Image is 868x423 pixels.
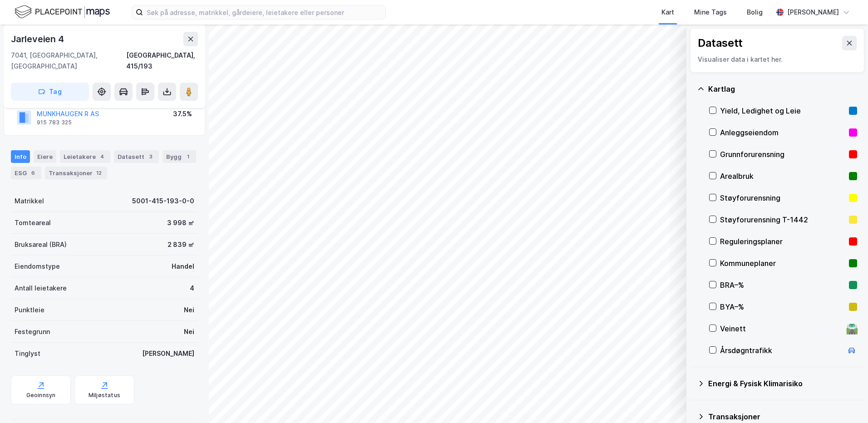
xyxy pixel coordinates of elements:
[132,196,194,207] div: 5001-415-193-0-0
[146,152,155,161] div: 3
[114,150,159,163] div: Datasett
[143,5,385,19] input: Søk på adresse, matrikkel, gårdeiere, leietakere eller personer
[720,236,845,247] div: Reguleringsplaner
[34,150,56,163] div: Eiere
[15,326,50,337] div: Festegrunn
[720,105,845,116] div: Yield, Ledighet og Leie
[694,7,727,18] div: Mine Tags
[60,150,110,163] div: Leietakere
[11,83,89,101] button: Tag
[720,323,843,334] div: Veinett
[190,283,194,294] div: 4
[720,149,845,160] div: Grunnforurensning
[11,150,30,163] div: Info
[173,108,192,119] div: 37.5%
[823,379,868,423] iframe: Chat Widget
[15,4,110,20] img: logo.f888ab2527a4732fd821a326f86c7f29.svg
[98,152,107,161] div: 4
[720,192,845,203] div: Støyforurensning
[94,168,104,177] div: 12
[708,378,857,389] div: Energi & Fysisk Klimarisiko
[126,50,198,72] div: [GEOGRAPHIC_DATA], 415/193
[172,261,194,272] div: Handel
[15,239,67,250] div: Bruksareal (BRA)
[787,7,839,18] div: [PERSON_NAME]
[720,345,843,356] div: Årsdøgntrafikk
[45,167,107,179] div: Transaksjoner
[15,348,40,359] div: Tinglyst
[15,196,44,207] div: Matrikkel
[846,323,858,334] div: 🛣️
[698,36,743,50] div: Datasett
[15,261,60,272] div: Eiendomstype
[15,305,44,315] div: Punktleie
[720,258,845,269] div: Kommuneplaner
[720,280,845,290] div: BRA–%
[11,167,41,179] div: ESG
[29,168,38,177] div: 6
[720,301,845,312] div: BYA–%
[11,50,126,72] div: 7041, [GEOGRAPHIC_DATA], [GEOGRAPHIC_DATA]
[823,379,868,423] div: Kontrollprogram for chat
[720,127,845,138] div: Anleggseiendom
[167,217,194,228] div: 3 998 ㎡
[15,283,67,294] div: Antall leietakere
[184,305,194,315] div: Nei
[720,214,845,225] div: Støyforurensning T-1442
[698,54,857,65] div: Visualiser data i kartet her.
[163,150,196,163] div: Bygg
[11,32,66,46] div: Jarleveien 4
[708,84,857,94] div: Kartlag
[26,392,56,399] div: Geoinnsyn
[15,217,51,228] div: Tomteareal
[720,171,845,182] div: Arealbruk
[747,7,763,18] div: Bolig
[184,326,194,337] div: Nei
[142,348,194,359] div: [PERSON_NAME]
[183,152,192,161] div: 1
[708,411,857,422] div: Transaksjoner
[37,119,72,126] div: 915 783 325
[89,392,120,399] div: Miljøstatus
[168,239,194,250] div: 2 839 ㎡
[661,7,674,18] div: Kart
